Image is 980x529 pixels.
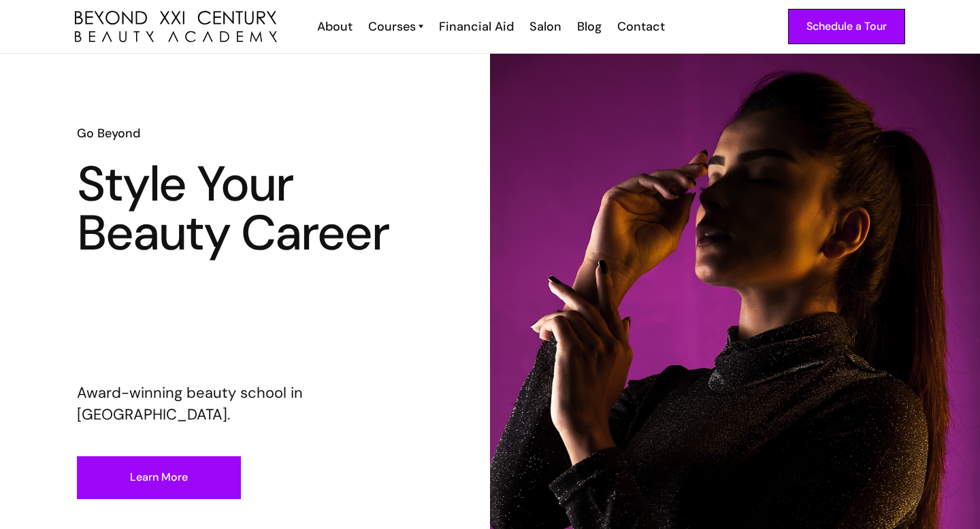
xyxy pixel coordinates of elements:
h1: Style Your Beauty Career [77,160,413,258]
div: Contact [617,18,665,35]
img: beyond 21st century beauty academy logo [75,11,277,43]
a: About [308,18,359,35]
a: Financial Aid [430,18,521,35]
a: Salon [521,18,568,35]
a: Courses [368,18,423,35]
h6: Go Beyond [77,124,413,142]
a: home [75,11,277,43]
a: Schedule a Tour [788,9,905,44]
div: Salon [529,18,561,35]
a: Blog [568,18,608,35]
div: About [317,18,353,35]
div: Schedule a Tour [806,18,887,35]
div: Courses [368,18,416,35]
a: Learn More [77,456,241,499]
div: Financial Aid [439,18,514,35]
p: Award-winning beauty school in [GEOGRAPHIC_DATA]. [77,382,413,426]
div: Blog [577,18,602,35]
a: Contact [608,18,672,35]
